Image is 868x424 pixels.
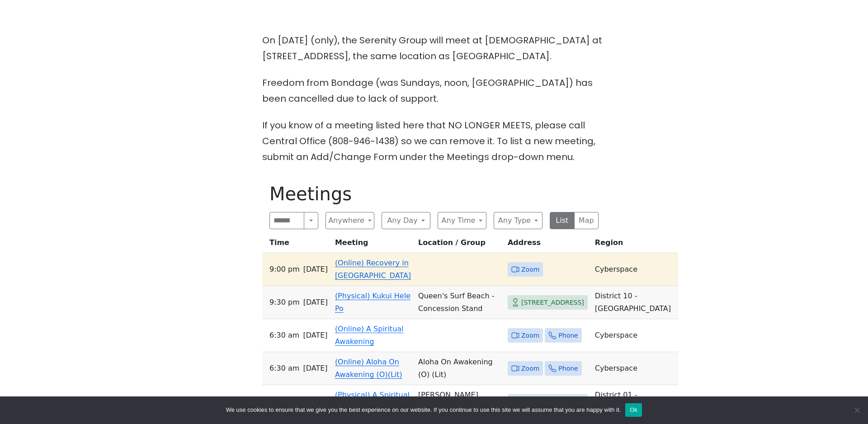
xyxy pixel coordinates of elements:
button: Any Day [382,212,430,229]
span: Phone [558,363,578,374]
td: [PERSON_NAME][DEMOGRAPHIC_DATA] [415,385,504,418]
th: Region [591,236,678,253]
a: (Physical) Kukui Hele Po [335,292,410,313]
td: Cyberspace [591,253,678,286]
span: Zoom [521,264,539,275]
span: No [852,405,861,415]
p: If you know of a meeting listed here that NO LONGER MEETS, please call Central Office (808-946-14... [262,118,606,165]
span: 6:30 AM [269,395,299,408]
span: [DATE] [303,263,328,276]
button: Any Time [438,212,486,229]
span: 9:30 PM [269,296,300,309]
button: Anywhere [325,212,374,229]
span: [DATE] [303,329,327,342]
input: Search [269,212,304,229]
span: 6:30 AM [269,362,299,375]
button: Map [574,212,599,229]
td: District 01 - [GEOGRAPHIC_DATA] [591,385,678,418]
th: Time [262,236,331,253]
span: [DATE] [303,296,328,309]
a: (Online) Aloha On Awakening (O)(Lit) [335,358,402,379]
span: [DATE] [303,362,327,375]
button: Ok [625,403,642,417]
h1: Meetings [269,183,599,205]
a: (Physical) A Spiritual Awakening [335,391,410,412]
th: Location / Group [415,236,504,253]
span: Zoom [521,363,539,374]
th: Address [504,236,591,253]
span: 9:00 PM [269,263,300,276]
td: Cyberspace [591,319,678,352]
td: Aloha On Awakening (O) (Lit) [415,352,504,385]
span: 6:30 AM [269,329,299,342]
button: List [550,212,575,229]
th: Meeting [331,236,415,253]
td: Cyberspace [591,352,678,385]
a: (Online) Recovery in [GEOGRAPHIC_DATA] [335,259,411,280]
td: District 10 - [GEOGRAPHIC_DATA] [591,286,678,319]
button: Search [304,212,318,229]
p: On [DATE] (only), the Serenity Group will meet at [DEMOGRAPHIC_DATA] at [STREET_ADDRESS], the sam... [262,33,606,64]
span: Zoom [521,330,539,341]
span: Phone [558,330,578,341]
span: [STREET_ADDRESS] [521,297,584,308]
span: [DATE] [303,395,327,408]
a: (Online) A Spiritual Awakening [335,325,404,346]
button: Any Type [494,212,542,229]
td: Queen's Surf Beach - Concession Stand [415,286,504,319]
span: We use cookies to ensure that we give you the best experience on our website. If you continue to ... [226,405,621,415]
p: Freedom from Bondage (was Sundays, noon, [GEOGRAPHIC_DATA]) has been cancelled due to lack of sup... [262,75,606,107]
